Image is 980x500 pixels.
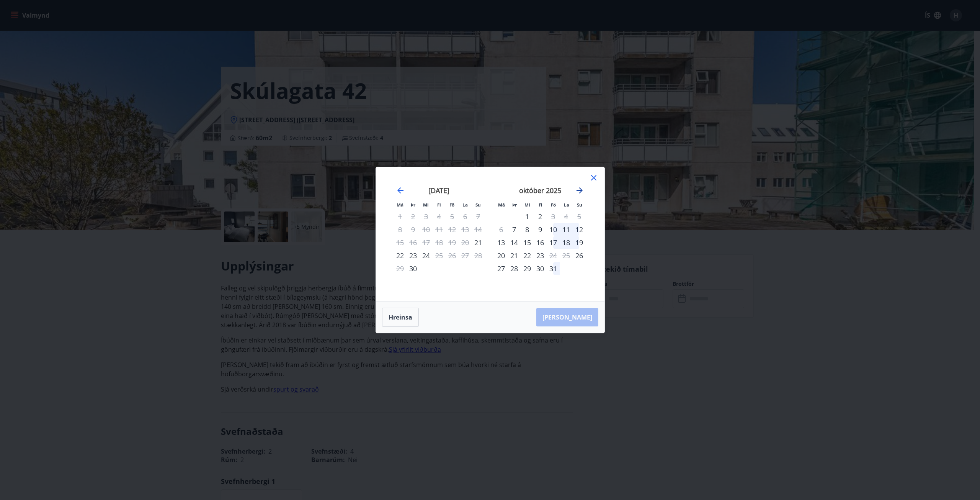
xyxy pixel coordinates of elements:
[577,202,582,208] small: Su
[534,236,547,249] div: 16
[437,202,441,208] small: Fi
[459,210,472,223] td: Not available. laugardagur, 6. september 2025
[534,249,547,262] div: 23
[394,262,407,275] td: Not available. mánudagur, 29. september 2025
[534,249,547,262] td: Choose fimmtudagur, 23. október 2025 as your check-in date. It’s available.
[428,186,449,195] strong: [DATE]
[394,249,407,262] td: Choose mánudagur, 22. september 2025 as your check-in date. It’s available.
[534,210,547,223] td: Choose fimmtudagur, 2. október 2025 as your check-in date. It’s available.
[472,210,485,223] td: Not available. sunnudagur, 7. september 2025
[551,202,556,208] small: Fö
[560,236,573,249] div: 18
[495,249,508,262] div: 20
[573,249,586,262] div: Aðeins innritun í boði
[508,262,521,275] td: Choose þriðjudagur, 28. október 2025 as your check-in date. It’s available.
[495,236,508,249] td: Choose mánudagur, 13. október 2025 as your check-in date. It’s available.
[534,262,547,275] td: Choose fimmtudagur, 30. október 2025 as your check-in date. It’s available.
[560,210,573,223] td: Not available. laugardagur, 4. október 2025
[547,262,560,275] td: Choose föstudagur, 31. október 2025 as your check-in date. It’s available.
[521,249,534,262] td: Choose miðvikudagur, 22. október 2025 as your check-in date. It’s available.
[534,262,547,275] div: 30
[397,202,403,208] small: Má
[394,223,407,236] td: Not available. mánudagur, 8. september 2025
[462,202,468,208] small: La
[385,176,595,292] div: Calendar
[539,202,542,208] small: Fi
[495,223,508,236] td: Not available. mánudagur, 6. október 2025
[472,236,485,249] div: Aðeins innritun í boði
[573,223,586,236] td: Choose sunnudagur, 12. október 2025 as your check-in date. It’s available.
[411,202,415,208] small: Þr
[446,236,459,249] td: Not available. föstudagur, 19. september 2025
[508,249,521,262] div: 21
[472,236,485,249] td: Choose sunnudagur, 21. september 2025 as your check-in date. It’s available.
[420,236,433,249] td: Not available. miðvikudagur, 17. september 2025
[573,249,586,262] td: Choose sunnudagur, 26. október 2025 as your check-in date. It’s available.
[508,262,521,275] div: 28
[472,249,485,262] td: Not available. sunnudagur, 28. september 2025
[475,202,481,208] small: Su
[573,236,586,249] td: Choose sunnudagur, 19. október 2025 as your check-in date. It’s available.
[573,210,586,223] td: Not available. sunnudagur, 5. október 2025
[547,210,560,223] div: Aðeins útritun í boði
[547,223,560,236] td: Choose föstudagur, 10. október 2025 as your check-in date. It’s available.
[459,223,472,236] td: Not available. laugardagur, 13. september 2025
[573,223,586,236] div: 12
[433,249,446,262] td: Not available. fimmtudagur, 25. september 2025
[433,236,446,249] td: Not available. fimmtudagur, 18. september 2025
[560,249,573,262] td: Not available. laugardagur, 25. október 2025
[508,249,521,262] td: Choose þriðjudagur, 21. október 2025 as your check-in date. It’s available.
[560,236,573,249] td: Choose laugardagur, 18. október 2025 as your check-in date. It’s available.
[560,223,573,236] td: Choose laugardagur, 11. október 2025 as your check-in date. It’s available.
[394,210,407,223] td: Not available. mánudagur, 1. september 2025
[459,236,472,249] td: Not available. laugardagur, 20. september 2025
[407,262,420,275] td: Choose þriðjudagur, 30. september 2025 as your check-in date. It’s available.
[508,236,521,249] td: Choose þriðjudagur, 14. október 2025 as your check-in date. It’s available.
[446,223,459,236] td: Not available. föstudagur, 12. september 2025
[420,223,433,236] td: Not available. miðvikudagur, 10. september 2025
[449,202,454,208] small: Fö
[547,223,560,236] div: 10
[534,223,547,236] div: 9
[495,236,508,249] div: 13
[512,202,517,208] small: Þr
[508,223,521,236] td: Choose þriðjudagur, 7. október 2025 as your check-in date. It’s available.
[382,308,419,327] button: Hreinsa
[521,236,534,249] div: 15
[521,236,534,249] td: Choose miðvikudagur, 15. október 2025 as your check-in date. It’s available.
[407,262,420,275] div: Aðeins innritun í boði
[472,223,485,236] td: Not available. sunnudagur, 14. september 2025
[420,249,433,262] td: Choose miðvikudagur, 24. september 2025 as your check-in date. It’s available.
[534,210,547,223] div: 2
[508,223,521,236] div: Aðeins innritun í boði
[495,249,508,262] td: Choose mánudagur, 20. október 2025 as your check-in date. It’s available.
[423,202,429,208] small: Mi
[560,223,573,236] div: 11
[433,210,446,223] td: Not available. fimmtudagur, 4. september 2025
[521,210,534,223] div: 1
[521,210,534,223] td: Choose miðvikudagur, 1. október 2025 as your check-in date. It’s available.
[495,262,508,275] div: 27
[420,210,433,223] td: Not available. miðvikudagur, 3. september 2025
[524,202,530,208] small: Mi
[495,262,508,275] td: Choose mánudagur, 27. október 2025 as your check-in date. It’s available.
[394,236,407,249] td: Not available. mánudagur, 15. september 2025
[547,236,560,249] td: Choose föstudagur, 17. október 2025 as your check-in date. It’s available.
[547,249,560,262] td: Not available. föstudagur, 24. október 2025
[446,210,459,223] td: Not available. föstudagur, 5. september 2025
[508,236,521,249] div: 14
[396,186,405,195] div: Move backward to switch to the previous month.
[534,223,547,236] td: Choose fimmtudagur, 9. október 2025 as your check-in date. It’s available.
[534,236,547,249] td: Choose fimmtudagur, 16. október 2025 as your check-in date. It’s available.
[420,249,433,262] div: 24
[459,249,472,262] td: Not available. laugardagur, 27. september 2025
[519,186,561,195] strong: október 2025
[521,262,534,275] td: Choose miðvikudagur, 29. október 2025 as your check-in date. It’s available.
[407,249,420,262] td: Choose þriðjudagur, 23. september 2025 as your check-in date. It’s available.
[547,210,560,223] td: Not available. föstudagur, 3. október 2025
[407,236,420,249] td: Not available. þriðjudagur, 16. september 2025
[575,186,584,195] div: Move forward to switch to the next month.
[407,210,420,223] td: Not available. þriðjudagur, 2. september 2025
[446,249,459,262] td: Not available. föstudagur, 26. september 2025
[498,202,505,208] small: Má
